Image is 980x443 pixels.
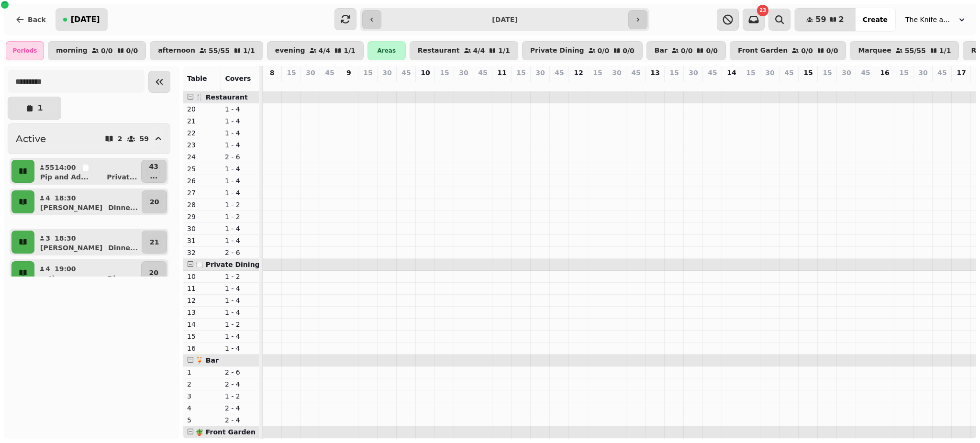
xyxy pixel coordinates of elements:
p: 17 [957,68,966,78]
p: 2 - 6 [225,248,255,257]
button: Marquee55/551/1 [850,41,959,60]
p: 0 [804,79,812,89]
p: 30 [382,68,391,78]
p: 0 [326,79,334,89]
p: 0 [766,79,774,89]
p: 20 [187,104,217,114]
p: 4 / 4 [319,47,331,54]
p: 0 [383,79,391,89]
p: 26 [187,176,217,186]
p: 14 [727,68,736,78]
p: 15 [593,68,602,78]
p: evening [275,47,305,55]
p: 15 [187,332,217,341]
div: Areas [367,41,406,60]
p: 15 [746,68,755,78]
span: Table [187,75,207,82]
button: 419:00ostinDinne... [36,261,139,284]
p: 14:00 [55,163,76,172]
p: 0 [670,79,678,89]
p: 0 [747,79,755,89]
p: 2 - 6 [225,152,255,162]
p: 30 [765,68,774,78]
p: 15 [363,68,372,78]
p: 45 [784,68,793,78]
p: 15 [440,68,449,78]
p: 0 [364,79,372,89]
p: 0 [900,79,908,89]
p: 20 [149,268,158,277]
p: 0 [785,79,793,89]
span: 59 [815,16,826,23]
p: 4 [187,403,217,413]
p: 8 [270,68,275,78]
p: Bar [655,47,668,55]
p: 16 [187,343,217,353]
button: [DATE] [56,8,108,31]
p: Restaurant [418,47,460,55]
p: 0 / 0 [598,47,610,54]
span: 23 [759,8,766,13]
p: 1 - 4 [225,343,255,353]
p: 1 - 4 [225,308,255,317]
p: 1 [187,367,217,377]
p: 1 / 1 [939,47,951,54]
p: 15 [823,68,832,78]
button: Active259 [8,123,170,154]
p: 0 / 0 [126,47,138,54]
p: 1 - 2 [225,200,255,210]
p: 30 [918,68,927,78]
p: 0 [594,79,601,89]
p: 1 [37,104,43,112]
button: Bar0/00/0 [646,41,726,60]
p: [PERSON_NAME] [40,243,102,253]
p: 2 - 6 [225,367,255,377]
p: 18:30 [55,193,76,203]
p: 45 [555,68,564,78]
p: 1 - 4 [225,296,255,305]
p: 0 [307,79,314,89]
p: 30 [459,68,468,78]
p: 2 - 4 [225,379,255,389]
span: The Knife and [PERSON_NAME] [905,15,953,24]
p: 0 [575,79,582,89]
button: afternoon55/551/1 [150,41,263,60]
p: 45 [401,68,411,78]
span: 🍹 Bar [195,356,219,364]
p: 2 [118,135,122,142]
p: 0 / 0 [101,47,113,54]
p: morning [56,47,88,55]
p: 1 - 4 [225,284,255,293]
button: Back [8,8,54,31]
p: 15 [899,68,908,78]
span: [DATE] [71,16,100,23]
p: 1 / 1 [498,47,510,54]
p: 3 [187,391,217,401]
div: Periods [6,41,44,60]
p: 0 [268,79,276,89]
p: 0 [709,79,716,89]
span: 🍴 Restaurant [195,93,248,101]
span: Create [863,16,888,23]
p: 0 [824,79,831,89]
p: 0 [345,79,353,89]
p: 30 [187,224,217,233]
span: Covers [225,75,251,82]
p: 11 [187,284,217,293]
p: Marquee [858,47,891,55]
p: 0 [958,79,965,89]
p: 0 [862,79,869,89]
p: Private Dining [530,47,584,55]
p: 14 [187,320,217,329]
p: 2 [187,379,217,389]
button: morning0/00/0 [48,41,146,60]
p: 12 [574,68,583,78]
p: 15 [287,68,296,78]
p: Dinne ... [108,203,138,212]
p: Front Garden [738,47,788,55]
p: 55 / 55 [905,47,926,54]
p: [PERSON_NAME] [40,203,102,212]
p: 1 / 1 [344,47,356,54]
p: Dinne ... [108,274,137,283]
p: 1 - 2 [225,272,255,281]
